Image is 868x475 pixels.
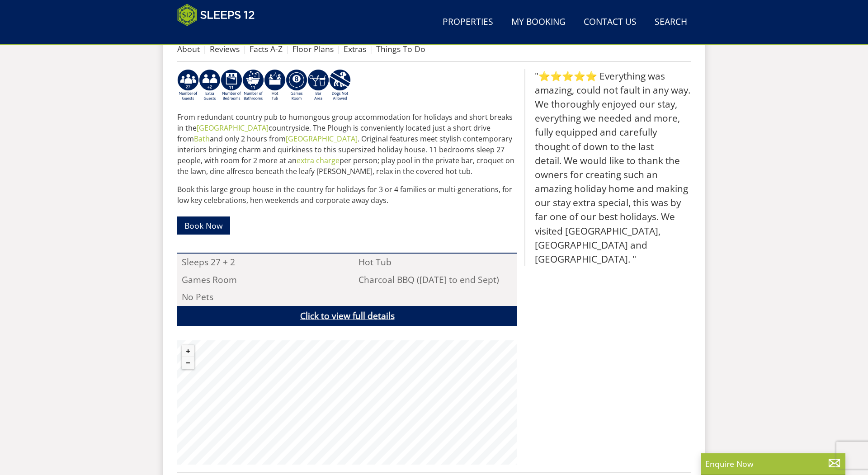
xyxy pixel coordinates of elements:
a: Reviews [210,43,240,54]
a: Contact Us [580,12,640,33]
li: Charcoal BBQ ([DATE] to end Sept) [354,271,517,288]
a: [GEOGRAPHIC_DATA] [197,123,269,133]
img: AD_4nXeUnLxUhQNc083Qf4a-s6eVLjX_ttZlBxbnREhztiZs1eT9moZ8e5Fzbx9LK6K9BfRdyv0AlCtKptkJvtknTFvAhI3RM... [307,69,329,102]
a: Things To Do [376,43,425,54]
img: AD_4nXf1gJh7NPcjVGbYgNENMML0usQdYiAq9UdV-i30GY30dJwbIVqs9wnAElpVyFTxl01C-OiYpm0GxHsklZELKaLnqqbL1... [242,69,264,102]
a: Floor Plans [292,43,334,54]
a: Extras [344,43,366,54]
img: AD_4nXcpX5uDwed6-YChlrI2BYOgXwgg3aqYHOhRm0XfZB-YtQW2NrmeCr45vGAfVKUq4uWnc59ZmEsEzoF5o39EWARlT1ewO... [264,69,286,102]
a: extra charge [297,155,340,165]
img: AD_4nXdrZMsjcYNLGsKuA84hRzvIbesVCpXJ0qqnwZoX5ch9Zjv73tWe4fnFRs2gJ9dSiUubhZXckSJX_mqrZBmYExREIfryF... [286,69,307,102]
a: Click to view full details [177,306,517,326]
blockquote: "⭐⭐⭐⭐⭐ Everything was amazing, could not fault in any way. We thoroughly enjoyed our stay, everyt... [524,69,691,267]
a: About [177,43,200,54]
canvas: Map [177,340,517,465]
a: Properties [439,12,497,33]
p: Book this large group house in the country for holidays for 3 or 4 families or multi-generations,... [177,184,517,206]
img: AD_4nXdtMqFLQeNd5SD_yg5mtFB1sUCemmLv_z8hISZZtoESff8uqprI2Ap3l0Pe6G3wogWlQaPaciGoyoSy1epxtlSaMm8_H... [329,69,351,102]
img: Sleeps 12 [177,4,255,26]
a: My Booking [508,12,569,33]
a: Search [651,12,691,33]
iframe: Customer reviews powered by Trustpilot [173,32,268,39]
img: AD_4nXeP6WuvG491uY6i5ZIMhzz1N248Ei-RkDHdxvvjTdyF2JXhbvvI0BrTCyeHgyWBEg8oAgd1TvFQIsSlzYPCTB7K21VoI... [199,69,221,102]
a: Book Now [177,216,230,234]
li: Hot Tub [354,254,517,271]
li: No Pets [177,288,340,306]
button: Zoom in [182,345,194,357]
img: AD_4nXchuHW8Dfa208HQ2u83lJMFdMO8xeTqyzNyoztsAFuRWKQmI1A26FSYQBiKhrPb4tBa_RI3nPCwndG_6DWa5p5fzItbq... [177,69,199,102]
p: Enquire Now [705,458,841,470]
p: From redundant country pub to humongous group accommodation for holidays and short breaks in the ... [177,112,517,177]
a: [GEOGRAPHIC_DATA] [286,134,358,144]
li: Games Room [177,271,340,288]
li: Sleeps 27 + 2 [177,254,340,271]
a: Facts A-Z [250,43,283,54]
img: AD_4nXcUjM1WnLzsaFfiW9TMoiqu-Li4Mbh7tQPNLiOJr1v-32nzlqw6C9VhAL0Jhfye3ZR83W5Xs0A91zNVQMMCwO1NDl3vc... [221,69,242,102]
button: Zoom out [182,357,194,369]
a: Bath [194,134,210,144]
